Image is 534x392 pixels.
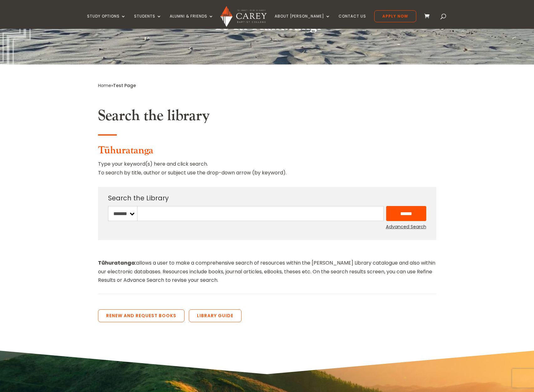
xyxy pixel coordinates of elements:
[339,14,366,29] a: Contact Us
[189,309,241,322] a: Library Guide
[170,14,214,29] a: Alumni & Friends
[108,193,169,203] label: Search the Library
[98,145,436,160] h3: Tūhuratanga
[98,259,136,266] strong: Tūhuratanga:
[134,14,162,29] a: Students
[98,82,111,89] a: Home
[98,82,136,89] span: »
[98,145,436,284] div: allows a user to make a comprehensive search of resources within the [PERSON_NAME] Library catalo...
[98,107,436,128] h2: Search the library
[275,14,330,29] a: About [PERSON_NAME]
[98,160,436,182] p: Type your keyword(s) here and click search. To search by title, author or subject use the drop-do...
[87,14,126,29] a: Study Options
[98,309,184,322] a: Renew and Request Books
[386,224,426,230] a: Advanced Search
[113,82,136,89] span: Test Page
[220,6,267,27] img: Carey Baptist College
[374,10,416,22] a: Apply Now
